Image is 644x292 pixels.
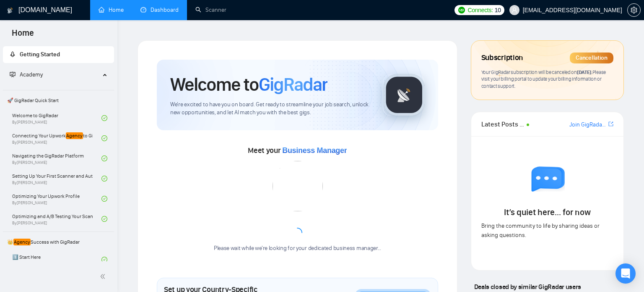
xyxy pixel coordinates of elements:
a: searchScanner [195,6,226,13]
img: empty chat [531,166,565,200]
span: on [571,69,592,75]
span: 🚀 GigRadar Quick Start [4,92,113,109]
span: check-circle [101,196,107,202]
img: logo [7,4,13,17]
span: Academy [10,71,43,78]
a: Welcome to GigRadarBy[PERSON_NAME] [12,109,101,127]
span: loading [291,227,303,239]
span: double-left [100,272,108,281]
div: Please wait while we're looking for your dedicated business manager... [209,245,386,253]
a: Setting Up Your First Scanner and Auto-BidderBy[PERSON_NAME] [12,169,101,188]
span: Subscription [481,51,523,65]
span: check-circle [101,216,107,222]
a: Optimizing and A/B Testing Your Scanner for Better ResultsBy[PERSON_NAME] [12,210,101,228]
span: [DATE] . [577,69,592,75]
span: check-circle [101,257,107,263]
span: check-circle [101,135,107,141]
span: It’s quiet here... for now [504,207,591,217]
span: check-circle [101,115,107,121]
a: dashboardDashboard [140,6,179,13]
h1: Welcome to [170,73,327,96]
img: gigradar-logo.png [383,74,425,116]
a: homeHome [99,6,124,13]
span: Home [5,27,41,45]
li: Getting Started [3,46,114,63]
a: Connecting Your UpworkAgencyto GigRadarBy[PERSON_NAME] [12,129,101,147]
span: Latest Posts from the GigRadar Community [481,119,524,129]
a: Optimizing Your Upwork ProfileBy[PERSON_NAME] [12,189,101,208]
span: Connects: [467,5,493,15]
span: check-circle [101,155,107,161]
div: Open Intercom Messenger [615,263,636,284]
a: export [608,120,613,128]
img: upwork-logo.png [458,7,465,13]
span: Meet your [248,146,347,155]
span: Getting Started [20,51,60,58]
span: fund-projection-screen [10,71,16,77]
span: We're excited to have you on board. Get ready to streamline your job search, unlock new opportuni... [170,101,369,117]
span: GigRadar [259,73,327,96]
span: check-circle [101,176,107,182]
span: Academy [20,71,43,78]
span: 👑 Success with GigRadar [4,234,113,250]
a: 1️⃣ Start Here [12,250,101,269]
span: Your GigRadar subscription will be canceled Please visit your billing portal to update your billi... [481,69,606,89]
a: Join GigRadar Slack Community [569,120,607,129]
div: Cancellation [570,53,613,63]
span: 10 [495,5,501,15]
em: Agency [13,239,31,245]
a: Navigating the GigRadar PlatformBy[PERSON_NAME] [12,149,101,168]
span: export [608,121,613,127]
span: setting [628,7,640,13]
span: rocket [10,51,16,57]
button: setting [627,3,641,17]
img: error [273,161,323,211]
span: user [512,7,517,13]
a: setting [627,7,641,13]
span: Business Manager [282,146,347,155]
span: Bring the community to life by sharing ideas or asking questions. [481,222,600,239]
